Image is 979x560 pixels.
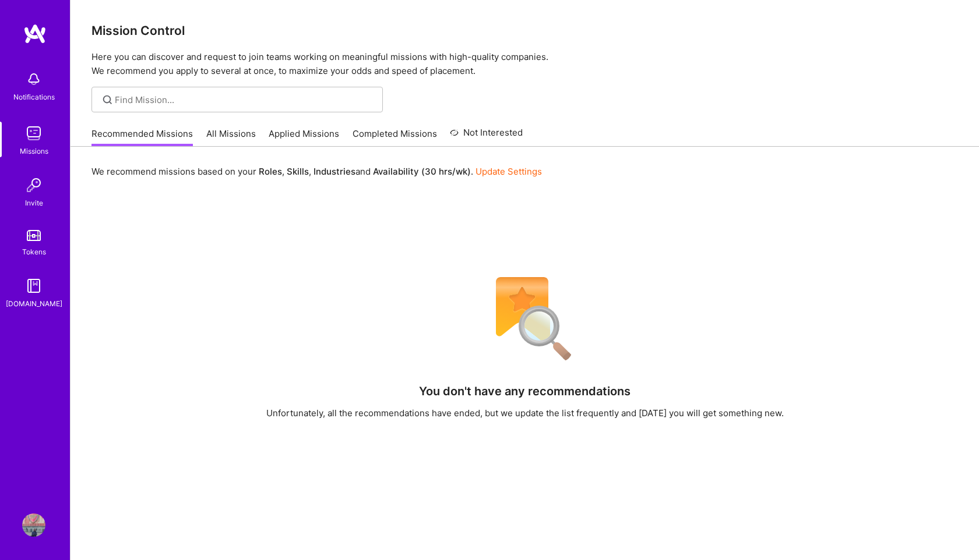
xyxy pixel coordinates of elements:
div: Unfortunately, all the recommendations have ended, but we update the list frequently and [DATE] y... [266,407,784,419]
img: Invite [22,173,45,197]
div: [DOMAIN_NAME] [6,297,62,310]
a: Recommended Missions [91,127,193,147]
img: teamwork [22,122,45,145]
a: All Missions [206,127,256,147]
h3: Mission Control [91,23,958,38]
input: Find Mission... [115,94,374,106]
p: We recommend missions based on your , , and . [91,165,542,178]
b: Roles [259,166,282,177]
div: Notifications [13,91,55,103]
i: icon SearchGrey [101,93,114,107]
b: Skills [287,166,309,177]
b: Industries [314,166,355,177]
a: Applied Missions [269,127,339,147]
img: bell [22,68,45,91]
img: No Results [476,270,575,368]
img: logo [23,23,47,44]
div: Missions [20,145,48,157]
h4: You don't have any recommendations [419,384,631,398]
a: Completed Missions [353,127,437,147]
div: Tokens [22,246,46,258]
img: User Avatar [22,513,45,537]
p: Here you can discover and request to join teams working on meaningful missions with high-quality ... [91,50,958,78]
img: guide book [22,274,45,297]
a: Not Interested [450,126,523,147]
div: Invite [25,197,43,209]
b: Availability (30 hrs/wk) [373,166,471,177]
a: Update Settings [476,166,542,177]
img: tokens [27,230,41,241]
